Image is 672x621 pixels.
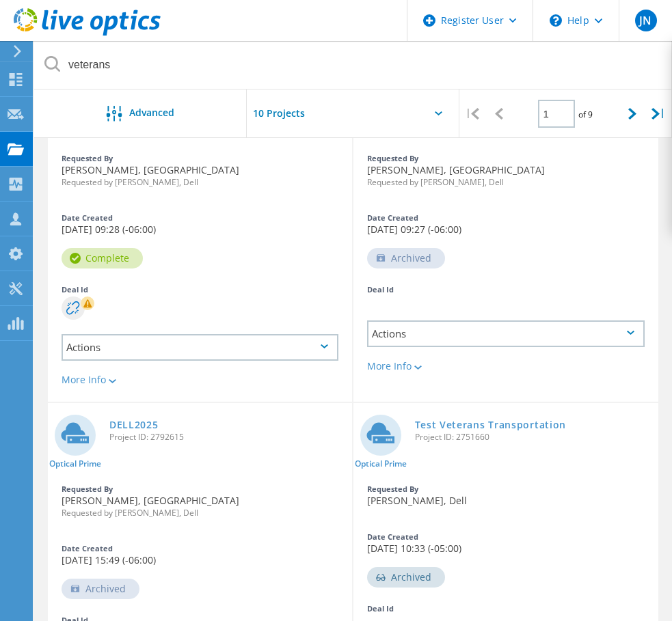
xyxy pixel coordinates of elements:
a: Live Optics Dashboard [14,29,161,38]
span: Optical Prime [355,460,407,468]
span: Optical Prime [49,460,101,468]
span: JN [639,15,651,26]
div: [PERSON_NAME], Dell [353,478,659,512]
div: Requested By [62,485,338,493]
div: Deal Id [367,286,645,293]
div: [PERSON_NAME], [GEOGRAPHIC_DATA] [353,148,659,193]
div: Date Created [367,533,645,540]
div: [DATE] 15:49 (-06:00) [48,538,352,572]
div: Actions [62,334,338,361]
div: Date Created [367,214,645,221]
div: Archived [367,248,445,268]
div: Archived [62,579,139,599]
a: Test Veterans Transportation [415,420,567,430]
span: Advanced [129,108,174,118]
div: Deal Id [62,286,338,293]
div: Actions [367,320,645,347]
div: More Info [367,361,645,371]
div: | [645,89,672,138]
span: Project ID: 2751660 [415,433,652,441]
div: More Info [62,375,338,385]
div: [DATE] 09:28 (-06:00) [48,207,352,241]
div: [DATE] 10:33 (-05:00) [353,526,659,560]
div: Date Created [62,544,338,552]
div: Archived [367,567,445,588]
div: [PERSON_NAME], [GEOGRAPHIC_DATA] [48,148,352,193]
svg: \n [550,14,562,27]
div: Complete [62,248,143,268]
div: Requested By [367,485,645,493]
div: Requested By [62,154,338,162]
span: Requested by [PERSON_NAME], Dell [62,509,338,517]
div: Date Created [62,214,338,221]
span: Project ID: 2792615 [109,433,345,441]
div: Deal Id [367,605,645,612]
div: | [459,89,486,138]
span: Requested by [PERSON_NAME], Dell [62,178,338,187]
div: [DATE] 09:27 (-06:00) [353,207,659,241]
div: Requested By [367,154,645,162]
a: DELL2025 [109,420,159,430]
span: of 9 [578,109,593,120]
div: [PERSON_NAME], [GEOGRAPHIC_DATA] [48,478,352,524]
span: Requested by [PERSON_NAME], Dell [367,178,645,187]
